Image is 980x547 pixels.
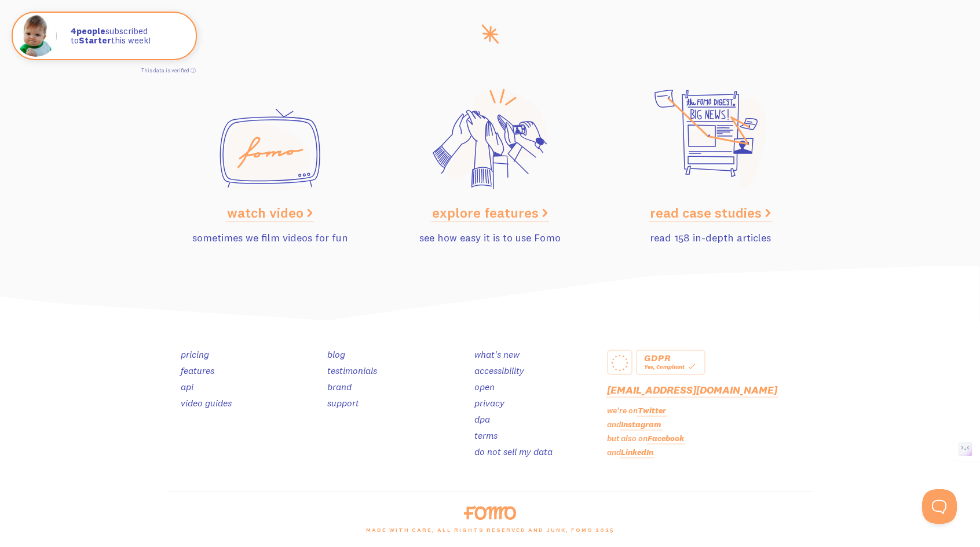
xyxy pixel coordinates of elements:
[464,506,515,520] img: fomo-logo-orange-8ab935bcb42dfda78e33409a85f7af36b90c658097e6bb5368b87284a318b3da.svg
[387,230,593,245] p: see how easy it is to use Fomo
[181,397,232,409] a: video guides
[227,204,313,221] a: watch video
[327,381,352,392] a: brand
[607,230,813,245] p: read 158 in-depth articles
[644,354,697,361] div: GDPR
[14,62,200,138] p: This extension isn’t supported on this page yet. We’re working to expand compatibility to more si...
[922,489,957,524] iframe: Help Scout Beacon - Open
[607,418,813,431] p: and
[474,365,524,376] a: accessibility
[607,405,813,417] p: we're on
[607,446,813,458] p: and
[474,381,495,392] a: open
[141,67,196,74] a: This data is verified ⓘ
[71,27,76,36] span: 4
[327,397,359,409] a: support
[167,230,373,245] p: sometimes we film videos for fun
[71,27,184,46] p: subscribed to this week!
[14,18,87,30] p: ELEVATE Extension
[474,446,553,457] a: do not sell my data
[474,429,498,441] a: terms
[474,397,504,409] a: privacy
[650,204,771,221] a: read case studies
[79,35,111,46] strong: Starter
[181,348,209,360] a: pricing
[607,383,777,397] a: [EMAIL_ADDRESS][DOMAIN_NAME]
[636,350,705,375] a: GDPR Yes, Compliant
[621,447,653,457] a: LinkedIn
[98,19,123,29] span: Beta
[432,204,548,221] a: explore features
[474,348,520,360] a: what's new
[621,419,661,429] a: Instagram
[644,361,697,372] div: Yes, Compliant
[15,15,57,57] img: Fomo
[181,381,193,392] a: api
[327,365,377,376] a: testimonials
[607,432,813,445] p: but also on
[474,413,490,425] a: dpa
[71,25,105,36] strong: people
[638,405,666,416] a: Twitter
[327,348,345,360] a: blog
[181,365,214,376] a: features
[648,433,684,443] a: Facebook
